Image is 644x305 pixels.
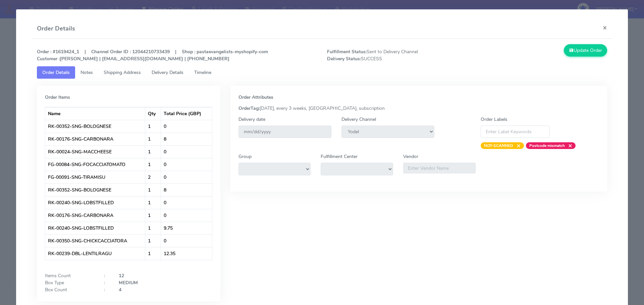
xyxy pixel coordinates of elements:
td: 1 [145,120,161,133]
span: Timeline [194,69,211,76]
td: 8 [161,133,212,145]
td: 1 [145,234,161,247]
td: RK-00176-SNG-CARBONARA [45,133,146,145]
strong: 4 [119,287,121,293]
label: Vendor [403,153,418,160]
td: 1 [145,145,161,158]
td: 1 [145,158,161,171]
span: Order Details [42,69,70,76]
td: FG-00084-SNG-FOCACCIATOMATO [45,158,146,171]
td: 0 [161,196,212,209]
span: × [565,142,572,149]
strong: Delivery Status: [327,56,361,62]
span: Sent to Delivery Channel SUCCESS [322,48,467,62]
strong: NOT-SCANNED [484,143,513,148]
span: × [513,142,521,149]
label: Delivery date [238,116,265,123]
label: Group [238,153,252,160]
div: : [99,272,114,279]
div: [DATE], every 3 weeks, [GEOGRAPHIC_DATA], subscription [233,105,604,112]
div: Box Type [40,279,99,286]
td: RK-00240-SNG-LOBSTFILLED [45,196,146,209]
strong: Order : #1619424_1 | Channel Order ID : 12044210733439 | Shop : pastaevangelists-myshopify-com [P... [37,49,268,62]
ul: Tabs [37,66,607,79]
td: RK-00024-SNG-MACCHEESE [45,145,146,158]
td: RK-00176-SNG-CARBONARA [45,209,146,222]
td: 8 [161,183,212,196]
strong: Fulfillment Status: [327,49,367,55]
div: : [99,279,114,286]
input: Enter Label Keywords [481,126,550,138]
td: 1 [145,183,161,196]
td: 1 [145,196,161,209]
td: 0 [161,120,212,133]
td: 0 [161,158,212,171]
button: Update Order [564,44,607,57]
td: 0 [161,171,212,183]
label: Fulfillment Center [321,153,358,160]
strong: OrderTag: [238,105,260,111]
strong: Postcode mismatch [529,143,565,148]
td: FG-00091-SNG-TIRAMISU [45,171,146,183]
td: 1 [145,209,161,222]
label: Order Labels [481,116,507,123]
span: Delivery Details [152,69,183,76]
th: Total Price (GBP) [161,107,212,120]
td: 1 [145,247,161,260]
strong: Order Items [45,94,70,100]
td: RK-00240-SNG-LOBSTFILLED [45,222,146,234]
h4: Order Details [37,24,75,33]
td: RK-00352-SNG-BOLOGNESE [45,120,146,133]
input: Enter Vendor Name [403,163,476,173]
td: 1 [145,133,161,145]
span: Shipping Address [104,69,141,76]
td: 0 [161,145,212,158]
strong: MEDIUM [119,280,138,286]
span: Notes [80,69,93,76]
td: RK-00350-SNG-CHICKCACCIATORA [45,234,146,247]
th: Qty [145,107,161,120]
button: Close [597,19,612,36]
div: : [99,286,114,293]
td: 1 [145,222,161,234]
td: 2 [145,171,161,183]
td: 9.75 [161,222,212,234]
div: Items Count [40,272,99,279]
td: 0 [161,209,212,222]
strong: Order Attributes [238,94,273,100]
td: RK-00352-SNG-BOLOGNESE [45,183,146,196]
td: 12.35 [161,247,212,260]
td: 0 [161,234,212,247]
div: Box Count [40,286,99,293]
label: Delivery Channel [341,116,376,123]
strong: 12 [119,273,124,279]
td: RK-00239-DBL-LENTILRAGU [45,247,146,260]
strong: Customer : [37,56,60,62]
th: Name [45,107,146,120]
